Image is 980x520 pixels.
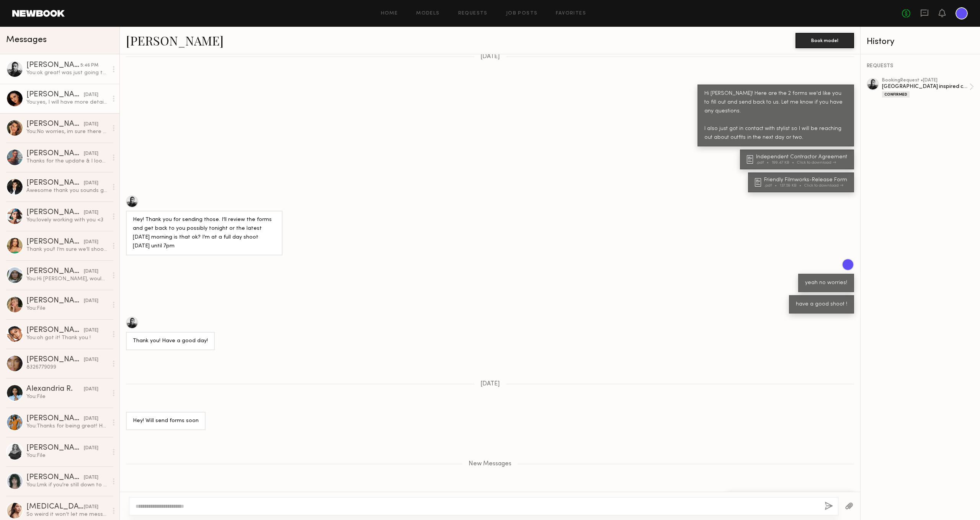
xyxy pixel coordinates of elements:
div: REQUESTS [867,63,974,69]
div: Click to download [804,184,843,188]
div: [PERSON_NAME] [26,238,84,246]
div: Alexandria R. [26,385,84,393]
div: You: Lmk if you're still down to shoot this concept :) [26,481,108,489]
a: Home [381,11,398,16]
button: Book model [795,33,854,48]
div: [PERSON_NAME] [26,297,84,305]
a: [PERSON_NAME] [126,32,224,49]
div: You: lovely working with you <3 [26,216,108,224]
div: Hey! Thank you for sending those. I’ll review the forms and get back to you possibly tonight or t... [133,216,276,251]
span: New Messages [469,461,511,467]
div: [GEOGRAPHIC_DATA] inspired commercial [882,83,969,90]
div: [DATE] [84,180,98,187]
span: [DATE] [480,381,500,387]
div: [PERSON_NAME] [26,327,84,334]
div: [DATE] [84,504,98,511]
a: Independent Contractor Agreement.pdf199.47 KBClick to download [747,154,849,165]
div: You: oh got it! Thank you ! [26,334,108,341]
div: Thanks for the update & I look forward to hearing from you. [26,158,108,165]
div: Hey! Will send forms soon [133,417,199,426]
div: Awesome thank you sounds great [26,187,108,194]
div: [PERSON_NAME] [26,444,84,452]
div: Thank you! Have a good day! [133,337,208,346]
div: 8326779099 [26,364,108,371]
a: Friendly Filmworks-Release Form.pdf137.59 KBClick to download [755,177,849,188]
div: [DATE] [84,91,98,99]
div: [PERSON_NAME] [26,209,84,216]
div: History [867,37,974,46]
div: [DATE] [84,297,98,305]
div: Hi [PERSON_NAME]! Here are the 2 forms we'd like you to fill out and send back to us. Let me know... [704,89,847,142]
div: yeah no worries! [805,279,847,288]
div: You: File [26,452,108,459]
div: [PERSON_NAME] [26,415,84,422]
div: Independent Contractor Agreement [756,154,849,160]
div: [PERSON_NAME] [26,179,84,187]
div: You: yes, I will have more details for you about the styling [DATE] but most likely yes. If anyth... [26,99,108,106]
div: [MEDICAL_DATA][PERSON_NAME] [26,503,84,511]
div: You: File [26,305,108,312]
div: [PERSON_NAME] [26,150,84,158]
a: Favorites [556,11,586,16]
div: You: Thanks for being great! Hope to work together soon again xo [26,422,108,430]
div: [PERSON_NAME] [26,120,84,128]
div: .pdf [764,184,780,188]
div: You: Hi [PERSON_NAME], would love to shoot with you if you're available! Wasn't sure if you decli... [26,275,108,283]
div: [DATE] [84,268,98,275]
span: Messages [6,36,47,44]
div: You: File [26,393,108,400]
div: [DATE] [84,474,98,481]
div: have a good shoot ! [796,300,847,309]
div: [DATE] [84,356,98,364]
div: [DATE] [84,386,98,393]
div: [PERSON_NAME] [26,62,80,69]
div: .pdf [756,161,772,165]
div: You: No worries, im sure there will be other projects for us to work on in the future <3 [26,128,108,135]
a: bookingRequest •[DATE][GEOGRAPHIC_DATA] inspired commercialConfirmed [882,78,974,97]
div: [PERSON_NAME] [26,356,84,364]
a: Models [416,11,439,16]
div: [DATE] [84,445,98,452]
div: [DATE] [84,150,98,158]
div: [DATE] [84,121,98,128]
div: Friendly Filmworks-Release Form [764,177,849,183]
a: Job Posts [506,11,538,16]
div: [PERSON_NAME] [26,268,84,275]
div: So weird it won’t let me message you. Text me 9174976443 [26,511,108,518]
div: [PERSON_NAME] [26,91,84,99]
div: Confirmed [882,91,910,97]
div: 5:46 PM [80,62,98,69]
div: [DATE] [84,239,98,246]
div: Click to download [797,161,836,165]
span: [DATE] [480,54,500,60]
div: [PERSON_NAME] [26,474,84,481]
div: [DATE] [84,327,98,334]
div: You: ok great! was just going to follow up with you [26,69,108,76]
div: [DATE] [84,415,98,422]
div: booking Request • [DATE] [882,78,969,83]
a: Requests [458,11,488,16]
div: Thank you!! I’m sure we’ll shoot soon 😄 [26,246,108,253]
div: 199.47 KB [772,161,797,165]
div: 137.59 KB [780,184,804,188]
div: [DATE] [84,209,98,216]
a: Book model [795,37,854,43]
